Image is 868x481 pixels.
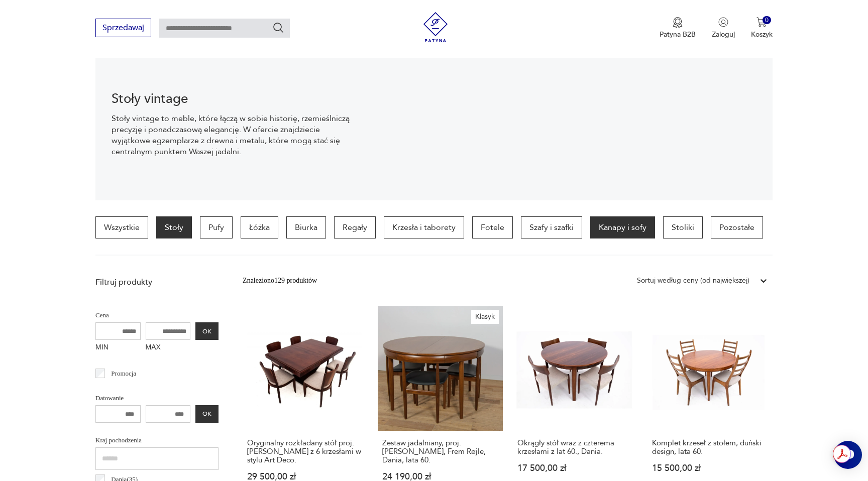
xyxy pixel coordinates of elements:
[146,340,191,356] label: MAX
[660,17,696,39] a: Ikona medaluPatyna B2B
[95,435,219,446] p: Kraj pochodzenia
[712,30,735,39] p: Zaloguj
[112,93,350,105] h1: Stoły vintage
[95,310,219,321] p: Cena
[247,439,363,464] h3: Oryginalny rozkładany stół proj. [PERSON_NAME] z 6 krzesłami w stylu Art Deco.
[711,216,763,238] a: Pozostałe
[521,216,582,238] a: Szafy i szafki
[472,216,513,238] a: Fotele
[751,17,773,39] button: 0Koszyk
[751,30,773,39] p: Koszyk
[95,216,148,238] a: Wszystkie
[95,393,219,404] p: Datowanie
[590,216,655,238] a: Kanapy i sofy
[195,405,219,423] button: OK
[652,464,768,472] p: 15 500,00 zł
[834,441,862,469] iframe: Smartsupp widget button
[286,216,326,238] a: Biurka
[420,12,451,42] img: Patyna - sklep z meblami i dekoracjami vintage
[200,216,233,238] a: Pufy
[382,472,498,481] p: 24 190,00 zł
[718,17,728,27] img: Ikonka użytkownika
[241,216,278,238] a: Łóżka
[382,439,498,464] h3: Zestaw jadalniany, proj. [PERSON_NAME], Frem Røjle, Dania, lata 60.
[95,19,151,37] button: Sprzedawaj
[112,113,350,157] p: Stoły vintage to meble, które łączą w sobie historię, rzemieślniczą precyzję i ponadczasową elega...
[673,17,683,28] img: Ikona medalu
[756,17,767,27] img: Ikona koszyka
[156,216,192,238] a: Stoły
[637,275,749,286] div: Sortuj według ceny (od największej)
[195,322,219,340] button: OK
[660,17,696,39] button: Patyna B2B
[652,439,768,456] h3: Komplet krzeseł z stołem, duński design, lata 60.
[247,472,363,481] p: 29 500,00 zł
[95,340,141,356] label: MIN
[243,275,317,286] div: Znaleziono 129 produktów
[660,30,696,39] p: Patyna B2B
[272,22,284,34] button: Szukaj
[95,25,151,32] a: Sprzedawaj
[111,368,136,379] p: Promocja
[95,277,219,288] p: Filtruj produkty
[763,16,771,25] div: 0
[517,464,633,472] p: 17 500,00 zł
[712,17,735,39] button: Zaloguj
[334,216,376,238] a: Regały
[517,439,633,456] h3: Okrągły stół wraz z czterema krzesłami z lat 60., Dania.
[384,216,464,238] a: Krzesła i taborety
[663,216,703,238] a: Stoliki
